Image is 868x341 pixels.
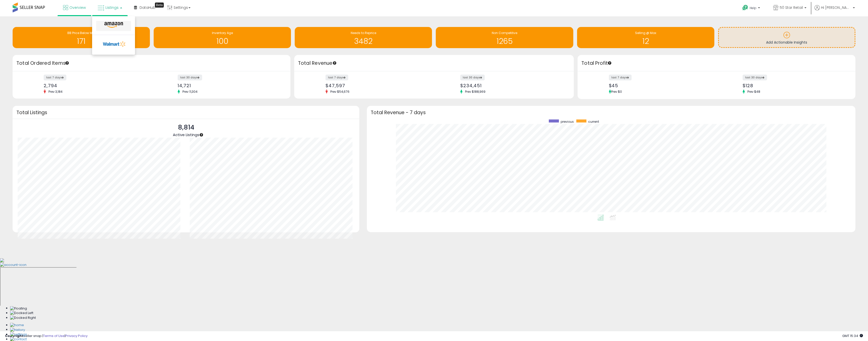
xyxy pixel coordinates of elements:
[577,27,714,48] a: Selling @ Max 12
[212,31,233,35] span: Inventory Age
[436,27,573,48] a: Non Competitive 1265
[460,83,565,88] div: $234,451
[609,83,713,88] div: $45
[16,111,356,114] h3: Total Listings
[561,119,574,124] span: previous
[178,83,282,88] div: 14,721
[10,311,33,316] img: Docked Left
[13,27,150,48] a: BB Price Below Min 171
[438,37,571,45] h1: 1265
[10,328,25,332] img: History
[463,89,488,94] span: Prev: $188,969
[581,60,852,67] h3: Total Profit
[44,83,148,88] div: 2,794
[371,111,852,114] h3: Total Revenue - 7 days
[10,316,36,320] img: Docked Right
[173,123,199,132] p: 8,814
[609,75,632,80] label: last 7 days
[492,31,517,35] span: Non Competitive
[10,332,27,337] img: Settings
[743,83,847,88] div: $128
[325,75,348,80] label: last 7 days
[15,37,147,45] h1: 171
[328,89,352,94] span: Prev: $54,676
[738,1,765,16] a: Help
[332,61,337,65] div: Tooltip anchor
[742,5,748,11] i: Get Help
[766,40,807,45] span: Add Actionable Insights
[743,75,767,80] label: last 30 days
[580,37,712,45] h1: 12
[156,37,288,45] h1: 100
[178,75,202,80] label: last 30 days
[67,31,95,35] span: BB Price Below Min
[10,323,24,328] img: Home
[295,27,432,48] a: Needs to Reprice 3482
[180,89,200,94] span: Prev: 11,304
[16,60,287,67] h3: Total Ordered Items
[173,132,199,137] span: Active Listings
[635,31,656,35] span: Selling @ Max
[719,28,855,47] a: Add Actionable Insights
[815,5,855,16] a: Hi [PERSON_NAME]
[297,37,429,45] h1: 3482
[65,61,69,65] div: Tooltip anchor
[611,89,622,94] span: Prev: $0
[10,306,27,311] img: Floating
[298,60,570,67] h3: Total Revenue
[155,3,164,8] div: Tooltip anchor
[105,5,119,10] span: Listings
[44,75,66,80] label: last 7 days
[745,89,763,94] span: Prev: $48
[140,5,155,10] span: DataHub
[821,5,851,10] span: Hi [PERSON_NAME]
[588,119,599,124] span: current
[607,61,612,65] div: Tooltip anchor
[199,133,204,137] div: Tooltip anchor
[325,83,430,88] div: $47,597
[750,6,756,10] span: Help
[46,89,65,94] span: Prev: 3,184
[351,31,376,35] span: Needs to Reprice
[780,5,803,10] span: 50 Star Retail
[154,27,291,48] a: Inventory Age 100
[69,5,86,10] span: Overview
[460,75,485,80] label: last 30 days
